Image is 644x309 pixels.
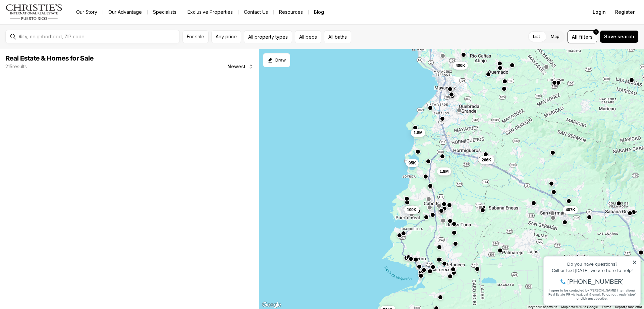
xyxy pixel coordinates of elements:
[211,30,241,43] button: Any price
[406,159,419,167] button: 95K
[404,206,419,214] button: 100K
[244,30,292,43] button: All property types
[28,32,84,38] span: [PHONE_NUMBER]
[216,34,237,39] span: Any price
[409,160,416,166] span: 95K
[295,30,321,43] button: All beds
[71,7,103,17] a: Our Story
[572,33,578,40] span: All
[611,5,639,19] button: Register
[223,60,258,73] button: Newest
[5,64,27,69] p: 215 results
[227,64,246,69] span: Newest
[238,7,273,17] button: Contact Us
[589,5,610,19] button: Login
[528,31,545,43] label: List
[324,30,351,43] button: All baths
[563,206,578,214] button: 407K
[187,34,204,39] span: For sale
[274,7,308,17] a: Resources
[482,157,491,163] span: 266K
[7,15,97,20] div: Do you have questions?
[600,30,639,43] button: Save search
[545,31,565,43] label: Map
[407,207,417,213] span: 100K
[479,156,494,164] button: 266K
[309,7,329,17] a: Blog
[579,33,593,40] span: filters
[103,7,147,17] a: Our Advantage
[440,169,449,174] span: 1.8M
[595,29,597,35] span: 1
[182,30,209,43] button: For sale
[437,167,451,176] button: 1.8M
[7,22,97,26] div: Call or text [DATE], we are here to help!
[411,129,425,137] button: 1.8M
[604,34,634,39] span: Save search
[453,62,468,70] button: 400K
[568,30,597,43] button: Allfilters1
[263,53,290,67] button: Start drawing
[593,9,606,15] span: Login
[455,63,465,68] span: 400K
[615,9,635,15] span: Register
[5,55,94,62] span: Real Estate & Homes for Sale
[182,7,238,17] a: Exclusive Properties
[148,7,182,17] a: Specialists
[8,41,96,54] span: I agree to be contacted by [PERSON_NAME] International Real Estate PR via text, call & email. To ...
[566,207,575,213] span: 407K
[5,4,63,20] img: logo
[414,130,423,136] span: 1.8M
